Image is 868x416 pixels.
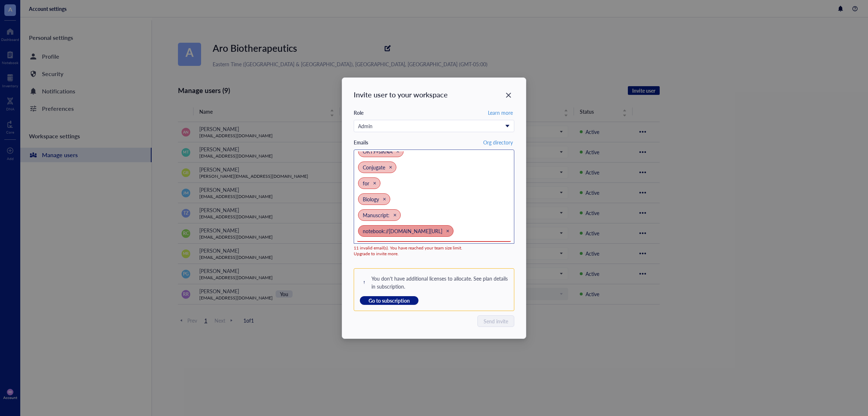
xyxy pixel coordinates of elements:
div: Close [445,228,450,234]
div: Close [392,213,397,218]
span: Biology [363,196,379,203]
span: OKT9+siRNA [363,148,392,155]
span: Manuscript: [363,211,390,219]
span: for [363,180,369,187]
button: Org directory [482,138,514,147]
span: Go to subscription [369,297,410,304]
div: Emails [354,139,368,146]
span: Close [503,91,514,100]
span: Learn more [488,109,513,116]
div: Invite user to your workspace [354,89,514,100]
div: Role [354,109,363,116]
div: Close [382,197,387,202]
span: Conjugate [363,164,385,171]
div: Close [395,149,400,154]
button: Go to subscription [360,296,418,305]
div: Admin [358,122,502,130]
span: notebook://[DOMAIN_NAME][URL] [363,227,442,235]
div: Close [388,165,393,170]
div: 11 invalid email(s). You have reached your team size limit. Upgrade to invite more. [354,245,470,257]
button: Close [503,89,514,101]
span: Org directory [483,139,513,146]
button: Learn more [486,108,514,117]
button: Send invite [477,315,514,327]
div: Close [372,181,377,186]
a: Go to subscription [360,296,508,305]
div: You don't have additional licenses to allocate. See plan details in subscription. [371,274,508,290]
